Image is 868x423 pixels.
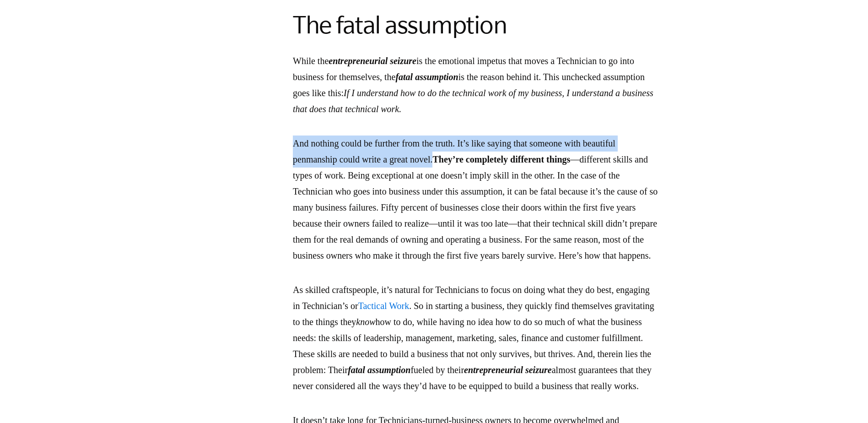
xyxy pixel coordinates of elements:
[329,56,416,66] em: entrepreneurial seizure
[293,136,659,264] p: And nothing could be further from the truth. It’s like saying that someone with beautiful penmans...
[432,154,570,164] strong: They’re completely different things
[293,53,659,117] p: While the is the emotional impetus that moves a Technician to go into business for themselves, th...
[293,88,653,114] em: If I understand how to do the technical work of my business, I understand a business that does th...
[356,317,375,327] em: know
[822,379,868,423] iframe: Chat Widget
[348,365,410,375] em: fatal assumption
[395,72,458,82] em: fatal assumption
[464,365,552,375] em: entrepreneurial seizure
[293,282,659,394] p: As skilled craftspeople, it’s natural for Technicians to focus on doing what they do best, engagi...
[293,10,659,39] h2: The fatal assumption
[358,301,410,311] a: Tactical Work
